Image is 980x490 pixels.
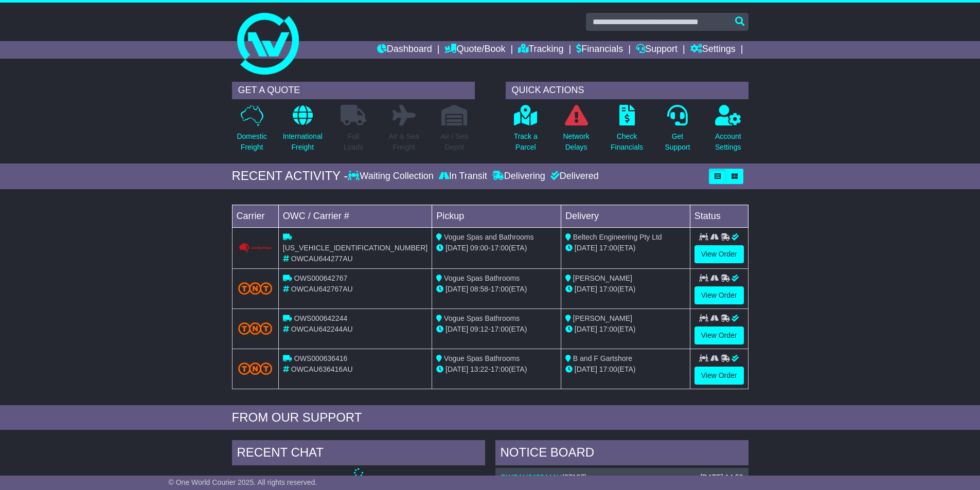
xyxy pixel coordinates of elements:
[444,354,520,362] span: Vogue Spas Bathrooms
[444,314,520,322] span: Vogue Spas Bathrooms
[565,243,686,253] div: (ETA)
[501,473,562,481] a: OWCAU642244AU
[377,41,432,59] a: Dashboard
[291,255,353,263] span: OWCAU644277AU
[513,104,538,158] a: Track aParcel
[232,440,485,468] div: RECENT CHAT
[470,244,488,252] span: 09:00
[565,284,686,295] div: (ETA)
[562,104,590,158] a: NetworkDelays
[573,314,632,322] span: [PERSON_NAME]
[446,285,468,293] span: [DATE]
[575,325,597,333] span: [DATE]
[610,104,644,158] a: CheckFinancials
[491,365,509,373] span: 17:00
[575,365,597,373] span: [DATE]
[436,243,557,253] div: - (ETA)
[690,41,736,59] a: Settings
[575,285,597,293] span: [DATE]
[446,365,468,373] span: [DATE]
[237,131,266,153] p: Domestic Freight
[576,41,623,59] a: Financials
[232,410,749,425] div: FROM OUR SUPPORT
[232,82,475,99] div: GET A QUOTE
[501,473,743,482] div: ( )
[389,131,419,153] p: Air & Sea Freight
[238,362,272,375] img: TNT_Domestic.png
[436,364,557,375] div: - (ETA)
[283,244,427,252] span: [US_VEHICLE_IDENTIFICATION_NUMBER]
[294,274,348,282] span: OWS000642767
[490,171,548,182] div: Delivering
[282,104,323,158] a: InternationalFreight
[694,326,744,344] a: View Order
[341,131,366,153] p: Full Loads
[348,171,436,182] div: Waiting Collection
[514,131,538,153] p: Track a Parcel
[470,365,488,373] span: 13:22
[238,282,272,295] img: TNT_Domestic.png
[564,473,584,481] span: 27137
[565,364,686,375] div: (ETA)
[563,131,589,153] p: Network Delays
[518,41,563,59] a: Tracking
[432,205,561,227] td: Pickup
[636,41,678,59] a: Support
[561,205,690,227] td: Delivery
[506,82,749,99] div: QUICK ACTIONS
[436,171,490,182] div: In Transit
[548,171,599,182] div: Delivered
[575,244,597,252] span: [DATE]
[694,245,744,263] a: View Order
[238,322,272,335] img: TNT_Domestic.png
[436,284,557,295] div: - (ETA)
[690,205,748,227] td: Status
[700,473,743,482] div: [DATE] 14:50
[599,285,617,293] span: 17:00
[715,104,742,158] a: AccountSettings
[283,131,323,153] p: International Freight
[441,131,469,153] p: Air / Sea Depot
[599,244,617,252] span: 17:00
[573,274,632,282] span: [PERSON_NAME]
[238,243,272,253] img: Couriers_Please.png
[599,325,617,333] span: 17:00
[236,104,267,158] a: DomesticFreight
[444,233,533,241] span: Vogue Spas and Bathrooms
[232,169,348,184] div: RECENT ACTIVITY -
[565,324,686,335] div: (ETA)
[436,324,557,335] div: - (ETA)
[573,233,662,241] span: Beltech Engineering Pty Ltd
[446,244,468,252] span: [DATE]
[664,104,690,158] a: GetSupport
[470,285,488,293] span: 08:58
[291,285,353,293] span: OWCAU642767AU
[446,325,468,333] span: [DATE]
[495,440,749,468] div: NOTICE BOARD
[491,244,509,252] span: 17:00
[715,131,741,153] p: Account Settings
[665,131,690,153] p: Get Support
[294,314,348,322] span: OWS000642244
[278,205,432,227] td: OWC / Carrier #
[694,367,744,385] a: View Order
[611,131,643,153] p: Check Financials
[470,325,488,333] span: 09:12
[694,286,744,304] a: View Order
[491,285,509,293] span: 17:00
[444,41,505,59] a: Quote/Book
[573,354,632,362] span: B and F Gartshore
[444,274,520,282] span: Vogue Spas Bathrooms
[169,478,317,486] span: © One World Courier 2025. All rights reserved.
[294,354,348,362] span: OWS000636416
[599,365,617,373] span: 17:00
[291,325,353,333] span: OWCAU642244AU
[291,365,353,373] span: OWCAU636416AU
[232,205,278,227] td: Carrier
[491,325,509,333] span: 17:00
